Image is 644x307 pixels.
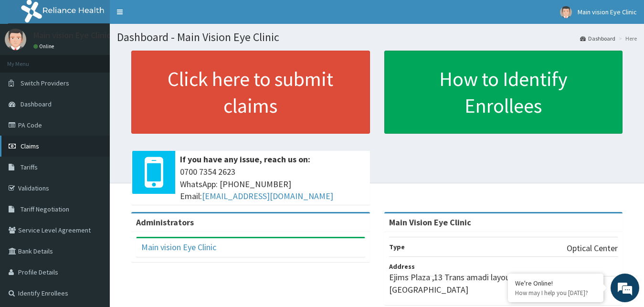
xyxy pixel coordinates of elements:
[21,79,69,87] span: Switch Providers
[21,205,69,213] span: Tariff Negotiation
[33,43,56,50] a: Online
[180,154,310,165] b: If you have any issue, reach us on:
[389,262,415,271] b: Address
[567,242,618,254] p: Optical Center
[389,271,618,296] p: Ejims Plaza ,13 Trans amadi layout Rumuobiakani, [GEOGRAPHIC_DATA]
[616,34,637,42] li: Here
[389,243,405,251] b: Type
[384,51,623,134] a: How to Identify Enrollees
[578,8,637,16] span: Main vision Eye Clinic
[21,163,38,171] span: Tariffs
[136,217,194,228] b: Administrators
[389,217,471,228] strong: Main Vision Eye Clinic
[202,191,333,201] a: [EMAIL_ADDRESS][DOMAIN_NAME]
[560,6,572,18] img: User Image
[21,100,52,108] span: Dashboard
[21,142,39,150] span: Claims
[580,34,615,42] a: Dashboard
[141,242,216,253] a: Main vision Eye Clinic
[131,51,370,134] a: Click here to submit claims
[180,166,365,202] span: 0700 7354 2623 WhatsApp: [PHONE_NUMBER] Email:
[515,279,596,287] div: We're Online!
[33,31,111,40] p: Main vision Eye Clinic
[5,29,26,50] img: User Image
[515,289,596,297] p: How may I help you today?
[117,31,637,43] h1: Dashboard - Main Vision Eye Clinic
